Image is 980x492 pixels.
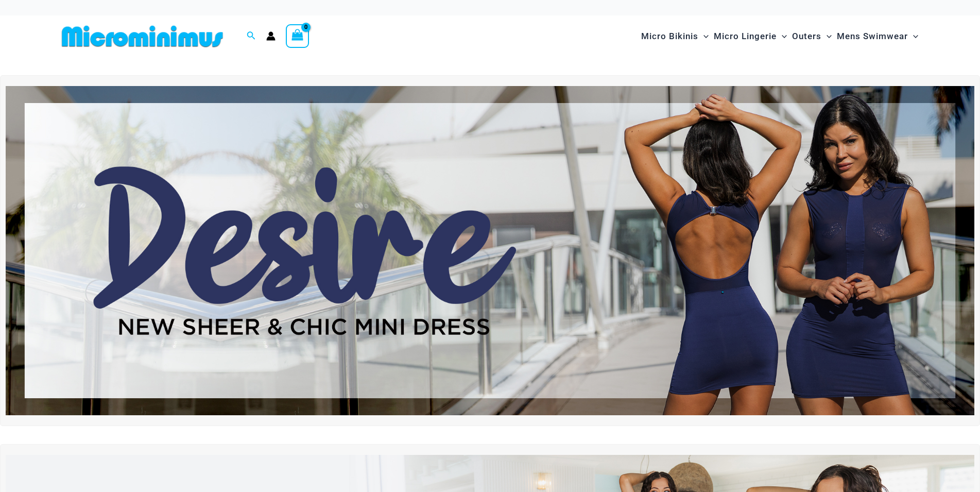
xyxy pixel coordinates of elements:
a: Micro BikinisMenu ToggleMenu Toggle [639,21,711,52]
nav: Site Navigation [637,19,923,54]
span: Mens Swimwear [837,23,908,49]
span: Micro Lingerie [714,23,777,49]
span: Micro Bikinis [641,23,698,49]
a: View Shopping Cart, empty [286,24,310,48]
span: Menu Toggle [908,23,918,49]
a: Search icon link [247,30,256,43]
a: Account icon link [266,31,276,41]
span: Outers [792,23,821,49]
span: Menu Toggle [698,23,709,49]
a: Micro LingerieMenu ToggleMenu Toggle [711,21,789,52]
span: Menu Toggle [777,23,787,49]
span: Menu Toggle [821,23,832,49]
a: Mens SwimwearMenu ToggleMenu Toggle [834,21,921,52]
img: Desire me Navy Dress [6,86,974,415]
img: MM SHOP LOGO FLAT [58,25,227,48]
a: OutersMenu ToggleMenu Toggle [789,21,834,52]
